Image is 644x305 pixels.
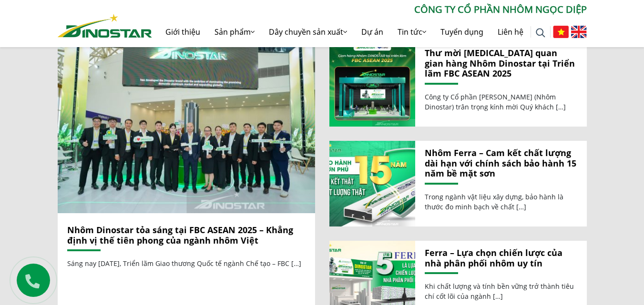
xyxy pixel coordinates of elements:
p: CÔNG TY CỔ PHẦN NHÔM NGỌC DIỆP [152,2,587,17]
img: Thư mời tham quan gian hàng Nhôm Dinostar tại Triển lãm FBC ASEAN 2025 [329,41,415,127]
a: Nhôm Dinostar [58,12,152,37]
p: Sáng nay [DATE], Triển lãm Giao thương Quốc tế ngành Chế tạo – FBC […] [67,258,306,268]
img: English [571,26,587,38]
img: Nhôm Dinostar [58,14,152,38]
a: Sản phẩm [207,17,262,47]
p: Khi chất lượng và tính bền vững trở thành tiêu chí cốt lõi của ngành […] [425,281,577,301]
img: Nhôm Ferra – Cam kết chất lượng dài hạn với chính sách bảo hành 15 năm bề mặt sơn [329,141,415,226]
a: Thư mời [MEDICAL_DATA] quan gian hàng Nhôm Dinostar tại Triển lãm FBC ASEAN 2025 [425,48,577,79]
a: Dây chuyền sản xuất [262,17,354,47]
a: Dự án [354,17,390,47]
a: Nhôm Dinostar tỏa sáng tại FBC ASEAN 2025 – Khẳng định vị thế tiên phong của ngành nhôm Việt [67,224,293,246]
a: Giới thiệu [158,17,207,47]
a: Ferra – Lựa chọn chiến lược của nhà phân phối nhôm uy tín [425,248,577,268]
img: Nhôm Dinostar tỏa sáng tại FBC ASEAN 2025 – Khẳng định vị thế tiên phong của ngành nhôm Việt [57,41,315,213]
p: Trong ngành vật liệu xây dựng, bảo hành là thước đo minh bạch về chất […] [425,192,577,212]
img: search [536,28,545,38]
a: Nhôm Ferra – Cam kết chất lượng dài hạn với chính sách bảo hành 15 năm bề mặt sơn [425,148,577,179]
img: Tiếng Việt [553,26,569,38]
a: Liên hệ [491,17,531,47]
a: Tuyển dụng [433,17,491,47]
p: Công ty Cổ phần [PERSON_NAME] (Nhôm Dinostar) trân trọng kính mời Quý khách […] [425,92,577,112]
a: Tin tức [390,17,433,47]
